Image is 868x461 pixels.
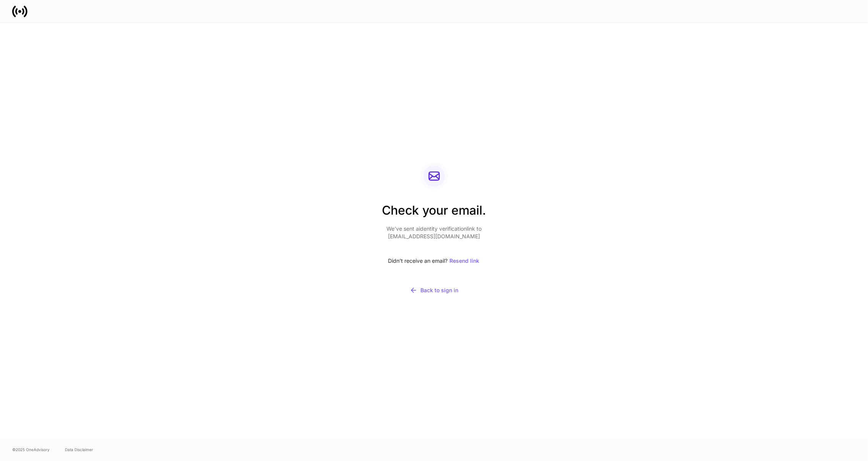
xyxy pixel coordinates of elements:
[12,446,50,453] span: © 2025 OneAdvisory
[449,252,480,269] button: Resend link
[65,446,93,453] a: Data Disclaimer
[382,252,486,269] div: Didn’t receive an email?
[382,225,486,240] p: We’ve sent a identity verification link to [EMAIL_ADDRESS][DOMAIN_NAME]
[382,281,486,299] button: Back to sign in
[410,286,458,294] div: Back to sign in
[382,202,486,225] h2: Check your email.
[450,258,480,264] div: Resend link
